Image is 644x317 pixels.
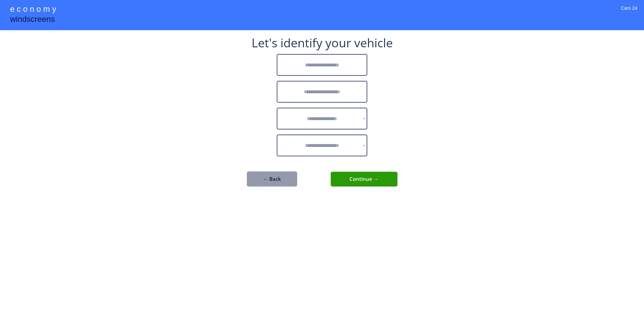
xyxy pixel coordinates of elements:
[10,3,56,16] div: e c o n o m y
[331,172,397,187] button: Continue →
[10,13,55,27] div: windscreens
[247,171,297,187] button: ← Back
[621,5,637,20] div: Cars 24
[252,37,393,49] div: Let's identify your vehicle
